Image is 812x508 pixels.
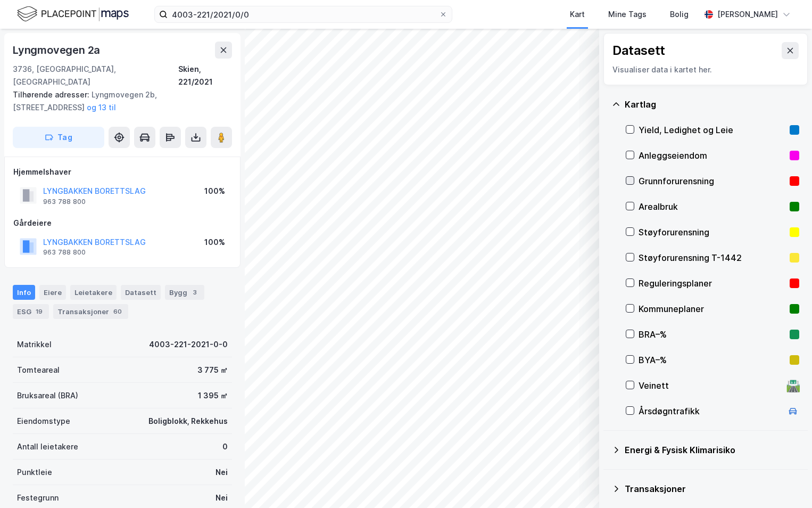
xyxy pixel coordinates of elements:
[639,328,785,341] div: BRA–%
[189,287,200,298] div: 3
[639,354,785,366] div: BYA–%
[13,304,49,319] div: ESG
[17,389,78,402] div: Bruksareal (BRA)
[639,277,785,290] div: Reguleringsplaner
[216,491,228,504] div: Nei
[13,42,102,59] div: Lyngmovegen 2a
[608,8,647,21] div: Mine Tags
[13,217,231,230] div: Gårdeiere
[786,379,800,392] div: 🛣️
[204,185,225,198] div: 100%
[204,236,225,249] div: 100%
[168,6,439,22] input: Søk på adresse, matrikkel, gårdeiere, leietakere eller personer
[639,149,785,162] div: Anleggseiendom
[625,482,799,495] div: Transaksjoner
[43,248,86,257] div: 963 788 800
[717,8,778,21] div: [PERSON_NAME]
[639,302,785,315] div: Kommuneplaner
[13,285,35,300] div: Info
[639,379,782,392] div: Veinett
[53,304,128,319] div: Transaksjoner
[216,466,228,479] div: Nei
[639,175,785,187] div: Grunnforurensning
[13,88,223,114] div: Lyngmovegen 2b, [STREET_ADDRESS]
[17,466,52,479] div: Punktleie
[612,63,799,76] div: Visualiser data i kartet her.
[625,98,799,111] div: Kartlag
[13,63,178,88] div: 3736, [GEOGRAPHIC_DATA], [GEOGRAPHIC_DATA]
[198,389,228,402] div: 1 395 ㎡
[178,63,232,88] div: Skien, 221/2021
[639,124,785,136] div: Yield, Ledighet og Leie
[670,8,689,21] div: Bolig
[17,5,129,23] img: logo.f888ab2527a4732fd821a326f86c7f29.svg
[17,364,60,376] div: Tomteareal
[13,127,104,148] button: Tag
[149,338,228,351] div: 4003-221-2021-0-0
[17,338,52,351] div: Matrikkel
[165,285,204,300] div: Bygg
[13,166,231,178] div: Hjemmelshaver
[39,285,66,300] div: Eiere
[148,415,228,428] div: Boligblokk, Rekkehus
[111,306,124,317] div: 60
[639,251,785,264] div: Støyforurensning T-1442
[34,306,45,317] div: 19
[639,405,782,417] div: Årsdøgntrafikk
[197,364,228,376] div: 3 775 ㎡
[13,90,92,99] span: Tilhørende adresser:
[570,8,585,21] div: Kart
[17,440,78,453] div: Antall leietakere
[70,285,117,300] div: Leietakere
[17,491,59,504] div: Festegrunn
[43,198,86,206] div: 963 788 800
[17,415,70,428] div: Eiendomstype
[625,444,799,456] div: Energi & Fysisk Klimarisiko
[612,42,665,59] div: Datasett
[121,285,161,300] div: Datasett
[759,457,812,508] iframe: Chat Widget
[639,200,785,213] div: Arealbruk
[639,226,785,239] div: Støyforurensning
[222,440,228,453] div: 0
